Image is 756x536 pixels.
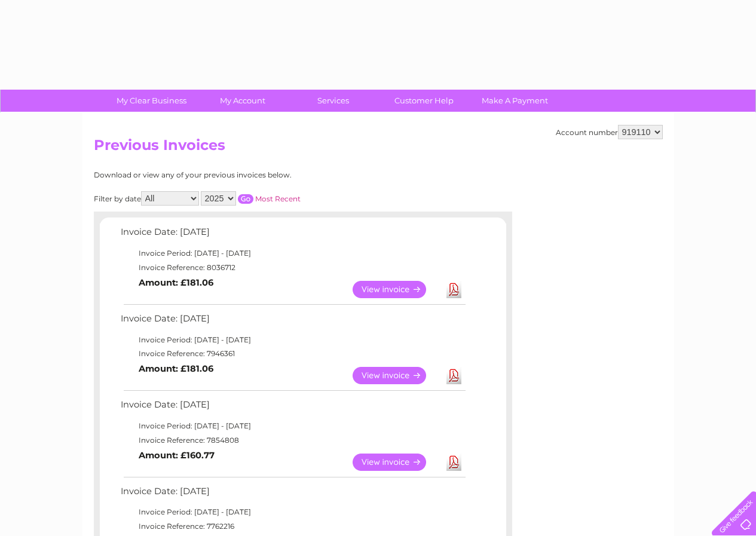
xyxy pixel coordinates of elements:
a: Download [446,281,461,298]
a: My Account [193,90,292,112]
td: Invoice Period: [DATE] - [DATE] [118,419,467,433]
a: View [353,281,440,298]
td: Invoice Date: [DATE] [118,397,467,419]
div: Download or view any of your previous invoices below. [94,171,408,179]
h2: Previous Invoices [94,137,663,160]
td: Invoice Date: [DATE] [118,311,467,333]
td: Invoice Date: [DATE] [118,224,467,246]
td: Invoice Period: [DATE] - [DATE] [118,505,467,519]
a: Download [446,454,461,471]
b: Amount: £181.06 [139,277,213,288]
td: Invoice Reference: 7854808 [118,433,467,448]
td: Invoice Reference: 8036712 [118,261,467,275]
a: View [353,367,440,384]
a: Most Recent [255,194,301,203]
td: Invoice Period: [DATE] - [DATE] [118,246,467,261]
a: My Clear Business [102,90,201,112]
b: Amount: £181.06 [139,363,213,374]
a: Download [446,367,461,384]
td: Invoice Reference: 7946361 [118,347,467,361]
a: Make A Payment [466,90,564,112]
td: Invoice Period: [DATE] - [DATE] [118,333,467,347]
b: Amount: £160.77 [139,450,215,461]
a: Services [284,90,382,112]
div: Filter by date [94,191,408,206]
a: View [353,454,440,471]
td: Invoice Reference: 7762216 [118,519,467,534]
a: Customer Help [375,90,473,112]
div: Account number [556,125,663,139]
td: Invoice Date: [DATE] [118,483,467,506]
